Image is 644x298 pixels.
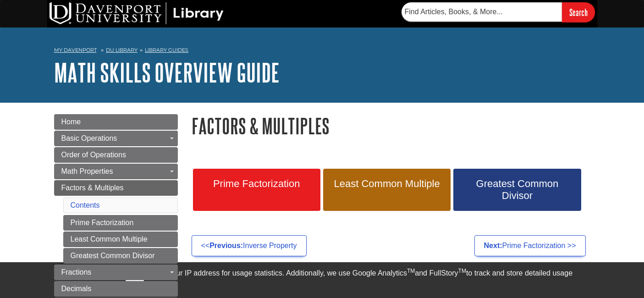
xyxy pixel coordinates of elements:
input: Search [562,2,595,22]
a: Prime Factorization [63,215,178,231]
a: Math Skills Overview Guide [54,58,280,87]
sup: TM [458,268,466,274]
a: Order of Operations [54,147,178,163]
a: Next:Prime Factorization >> [474,235,586,256]
a: Least Common Multiple [63,232,178,247]
span: Fractions [61,268,92,276]
img: DU Library [50,2,224,24]
strong: Next: [484,242,502,249]
a: Contents [71,201,100,209]
span: Decimals [61,285,92,292]
a: My Davenport [54,46,97,54]
a: Math Properties [54,164,178,179]
span: Prime Factorization [200,178,314,190]
a: Library Guides [145,47,188,53]
a: Fractions [54,265,178,280]
nav: breadcrumb [54,44,590,59]
a: Factors & Multiples [54,180,178,196]
input: Find Articles, Books, & More... [402,2,562,22]
span: Math Properties [61,167,113,175]
a: Home [54,114,178,130]
a: Prime Factorization [193,169,320,211]
form: Searches DU Library's articles, books, and more [402,2,595,22]
a: <<Previous:Inverse Property [192,235,307,256]
span: Greatest Common Divisor [460,178,574,202]
a: Greatest Common Divisor [453,169,581,211]
a: Decimals [54,281,178,297]
a: Greatest Common Divisor [63,248,178,264]
span: Home [61,118,81,126]
strong: Previous: [209,242,243,249]
span: Basic Operations [61,134,117,142]
sup: TM [407,268,415,274]
a: DU Library [106,47,138,53]
span: Factors & Multiples [61,184,124,192]
a: Least Common Multiple [323,169,451,211]
div: This site uses cookies and records your IP address for usage statistics. Additionally, we use Goo... [54,268,590,292]
a: Basic Operations [54,131,178,146]
span: Least Common Multiple [330,178,444,190]
span: Order of Operations [61,151,126,159]
h1: Factors & Multiples [192,114,590,138]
